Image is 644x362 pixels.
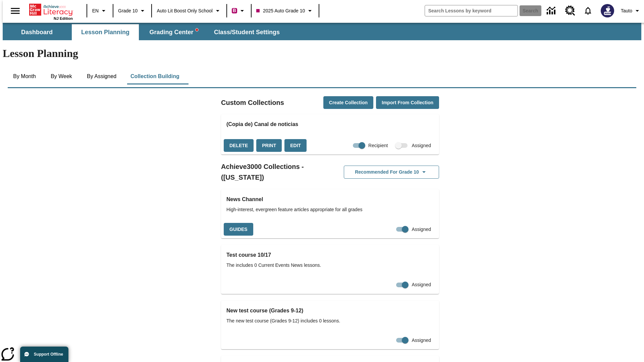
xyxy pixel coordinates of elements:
button: Boost Class color is violet red. Change class color [229,5,249,17]
span: High-interest, evergreen feature articles appropriate for all grades [226,206,434,213]
button: Select a new avatar [597,2,618,19]
button: Dashboard [3,24,70,40]
span: Grade 10 [118,7,138,14]
h3: Test course 10/17 [226,250,434,260]
button: Guides [224,223,253,236]
button: Grade: Grade 10, Select a grade [115,5,149,17]
button: Recommended for Grade 10 [344,166,439,179]
button: By Month [8,68,41,84]
a: Home [29,3,73,16]
button: Import from Collection [376,96,439,109]
a: Resource Center, Will open in new tab [561,2,579,20]
button: By Week [45,68,78,84]
button: Create Collection [323,96,373,109]
button: Grading Center [140,24,207,40]
div: SubNavbar [3,24,286,40]
button: School: Auto Lit Boost only School, Select your school [154,5,224,17]
button: Class: 2025 Auto Grade 10, Select your class [254,5,317,17]
button: Language: EN, Select a language [89,5,111,17]
span: 2025 Auto Grade 10 [256,7,305,14]
span: EN [92,7,99,14]
h2: Achieve3000 Collections - ([US_STATE]) [221,161,330,183]
h1: Lesson Planning [3,47,641,60]
svg: writing assistant alert [196,28,198,31]
h3: (Copia de) Canal de noticias [226,120,434,129]
button: Profile/Settings [618,5,644,17]
span: Dashboard [21,28,53,36]
span: Tauto [621,7,632,14]
span: NJ Edition [54,16,73,20]
span: Assigned [412,337,431,344]
span: Class/Student Settings [214,28,280,36]
span: B [233,6,236,15]
h3: News Channel [226,195,434,204]
button: Lesson Planning [72,24,139,40]
a: Data Center [543,2,561,20]
input: search field [425,5,518,16]
button: Class/Student Settings [209,24,285,40]
div: Home [29,2,73,20]
span: Assigned [412,226,431,233]
span: The includes 0 Current Events News lessons. [226,262,434,269]
button: Collection Building [125,68,185,84]
button: Edit [284,139,307,152]
button: Print, will open in a new window [256,139,282,152]
span: Grading Center [149,28,198,36]
span: The new test course (Grades 9-12) includes 0 lessons. [226,317,434,324]
div: SubNavbar [3,23,641,40]
button: Open side menu [5,1,25,21]
span: Recipient [368,142,388,149]
button: Support Offline [20,347,68,362]
span: Lesson Planning [81,28,129,36]
span: Assigned [412,142,431,149]
span: Assigned [412,281,431,288]
a: Notifications [579,2,597,19]
button: By Assigned [82,68,122,84]
h3: New test course (Grades 9-12) [226,306,434,315]
img: Avatar [601,4,614,17]
span: Auto Lit Boost only School [157,7,213,14]
button: Delete [224,139,254,152]
h2: Custom Collections [221,97,284,108]
span: Support Offline [34,352,63,357]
